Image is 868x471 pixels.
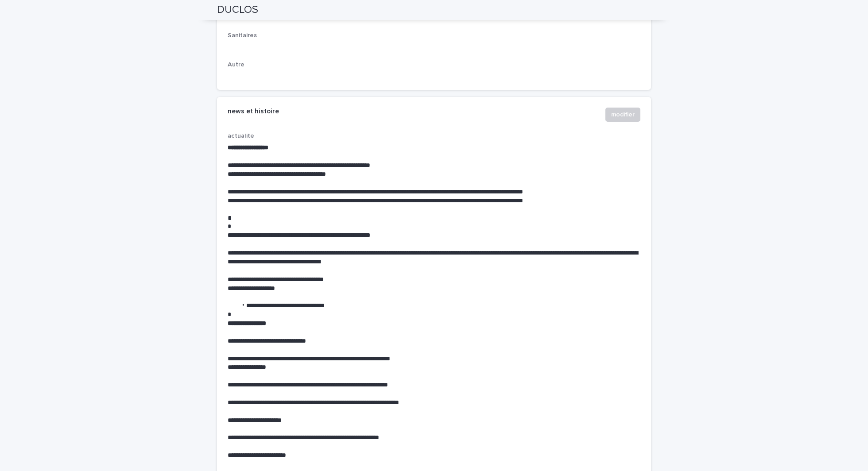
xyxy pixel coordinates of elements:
h2: DUCLOS [217,4,258,16]
span: Sanitaires [228,32,257,39]
h2: news et histoire [228,108,279,116]
span: modifier [611,110,635,119]
span: Autre [228,62,244,68]
button: modifier [605,108,640,122]
span: actualite [228,133,254,139]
